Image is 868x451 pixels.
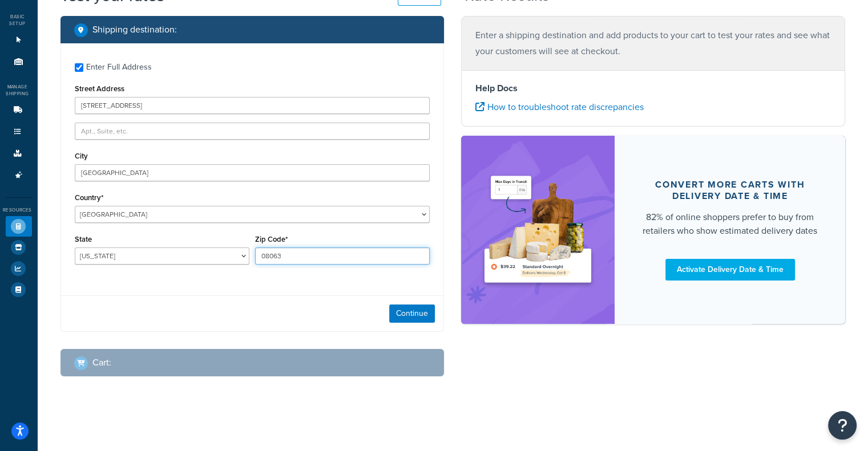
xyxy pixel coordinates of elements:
[6,216,32,237] li: Test Your Rates
[92,25,177,35] h2: Shipping destination :
[6,258,32,279] li: Analytics
[642,210,818,238] div: 82% of online shoppers prefer to buy from retailers who show estimated delivery dates
[6,100,32,121] li: Carriers
[86,59,152,75] div: Enter Full Address
[75,84,124,93] label: Street Address
[6,30,32,51] li: Websites
[92,357,111,368] h2: Cart :
[475,82,831,95] h4: Help Docs
[6,165,32,186] li: Advanced Features
[478,153,597,307] img: feature-image-ddt-36eae7f7280da8017bfb280eaccd9c446f90b1fe08728e4019434db127062ab4.png
[642,179,818,202] div: Convert more carts with delivery date & time
[828,411,857,440] button: Open Resource Center
[255,235,288,243] label: Zip Code*
[75,123,430,140] input: Apt., Suite, etc.
[665,259,795,281] a: Activate Delivery Date & Time
[75,235,92,243] label: State
[6,143,32,164] li: Boxes
[75,193,103,202] label: Country*
[475,100,644,113] a: How to troubleshoot rate discrepancies
[6,51,32,72] li: Origins
[75,152,88,160] label: City
[6,237,32,258] li: Marketplace
[475,27,831,59] p: Enter a shipping destination and add products to your cart to test your rates and see what your c...
[6,279,32,300] li: Help Docs
[389,304,435,323] button: Continue
[6,121,32,143] li: Shipping Rules
[75,63,83,72] input: Enter Full Address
